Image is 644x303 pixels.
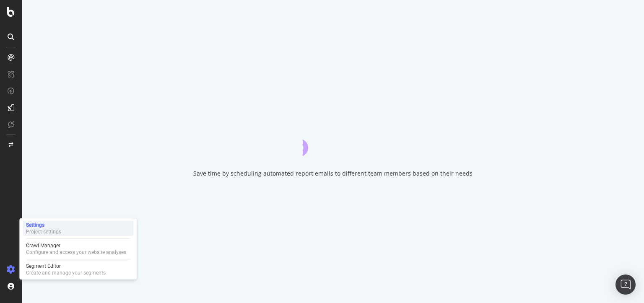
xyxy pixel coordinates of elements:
[303,126,363,156] div: animation
[26,249,126,256] div: Configure and access your website analyses
[23,241,133,256] a: Crawl ManagerConfigure and access your website analyses
[615,275,636,295] div: Open Intercom Messenger
[23,262,133,277] a: Segment EditorCreate and manage your segments
[26,222,61,228] div: Settings
[26,242,126,249] div: Crawl Manager
[26,228,61,235] div: Project settings
[193,169,473,178] div: Save time by scheduling automated report emails to different team members based on their needs
[26,263,106,269] div: Segment Editor
[23,221,133,236] a: SettingsProject settings
[26,269,106,276] div: Create and manage your segments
